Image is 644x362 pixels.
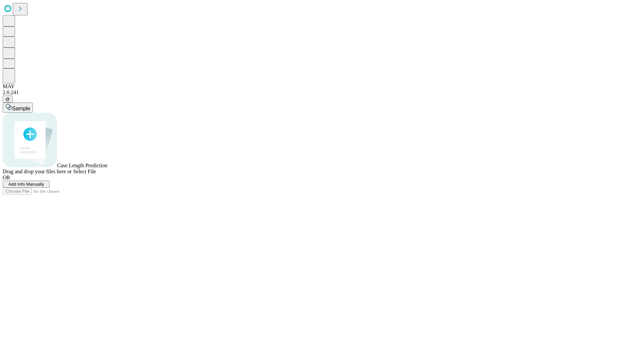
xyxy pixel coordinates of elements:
button: @ [3,96,13,103]
button: Sample [3,103,33,113]
span: Add Info Manually [8,182,44,187]
button: Add Info Manually [3,181,50,188]
span: @ [5,97,10,102]
span: Sample [12,106,30,111]
span: Select File [73,169,96,174]
span: OR [3,175,10,180]
span: Drag and drop your files here or [3,169,72,174]
span: Case Length Prediction [57,163,107,168]
div: MAY [3,83,641,89]
div: 2.0.241 [3,89,641,96]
